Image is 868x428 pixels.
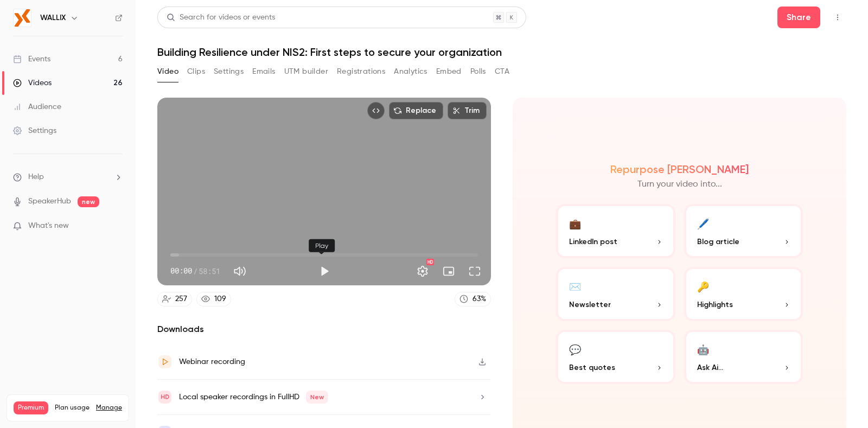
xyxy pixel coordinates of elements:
span: Help [28,171,44,183]
span: Blog article [697,236,739,247]
a: SpeakerHub [28,196,71,207]
span: 58:51 [199,265,220,277]
span: Best quotes [569,362,615,373]
div: Audience [13,101,61,112]
h2: Repurpose [PERSON_NAME] [610,163,749,176]
span: Ask Ai... [697,362,723,373]
button: Polls [470,63,486,80]
div: Webinar recording [179,355,245,368]
a: Manage [96,404,122,412]
button: Analytics [394,63,427,80]
div: 🔑 [697,278,709,295]
span: Plan usage [55,404,90,412]
button: UTM builder [284,63,328,80]
button: 🤖Ask Ai... [684,330,803,384]
p: Turn your video into... [637,178,722,191]
span: What's new [28,220,69,232]
div: 109 [214,293,226,305]
li: help-dropdown-opener [13,171,123,183]
div: 63 % [473,293,486,305]
a: 109 [196,292,231,306]
div: 257 [175,293,187,305]
button: Video [157,63,178,80]
button: Share [777,7,820,28]
button: Emails [252,63,275,80]
button: Mute [229,260,251,282]
div: HD [426,259,434,265]
button: Settings [214,63,244,80]
button: Registrations [337,63,385,80]
div: ✉️ [569,278,581,295]
button: 🔑Highlights [684,267,803,321]
div: Videos [13,78,52,88]
button: Replace [389,102,443,119]
span: Newsletter [569,299,611,310]
span: New [306,391,328,404]
div: 🖊️ [697,215,709,232]
h1: Building Resilience under NIS2: First steps to secure your organization [157,46,846,59]
button: Embed [436,63,462,80]
div: Play [309,239,335,252]
span: Premium [14,401,48,414]
h2: Downloads [157,323,491,336]
span: new [78,196,99,207]
div: Events [13,54,50,65]
button: Play [314,260,335,282]
button: CTA [495,63,509,80]
div: 00:00 [170,265,220,277]
button: Trim [448,102,487,119]
button: Full screen [464,260,486,282]
div: Local speaker recordings in FullHD [179,391,328,404]
span: / [193,265,197,277]
div: Search for videos or events [167,12,275,23]
a: 63% [455,292,491,306]
button: Embed video [367,102,385,119]
iframe: Noticeable Trigger [110,221,123,231]
button: Settings [412,260,433,282]
button: 🖊️Blog article [684,204,803,258]
span: LinkedIn post [569,236,617,247]
button: 💼LinkedIn post [556,204,675,258]
button: 💬Best quotes [556,330,675,384]
button: ✉️Newsletter [556,267,675,321]
img: WALLIX [14,9,31,27]
button: Clips [187,63,205,80]
button: Turn on miniplayer [438,260,459,282]
div: 💬 [569,341,581,357]
h6: WALLIX [40,12,66,23]
div: Settings [13,125,56,136]
span: Highlights [697,299,733,310]
div: 🤖 [697,341,709,357]
span: 00:00 [170,265,192,277]
a: 257 [157,292,192,306]
div: 💼 [569,215,581,232]
button: Top Bar Actions [829,9,846,26]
